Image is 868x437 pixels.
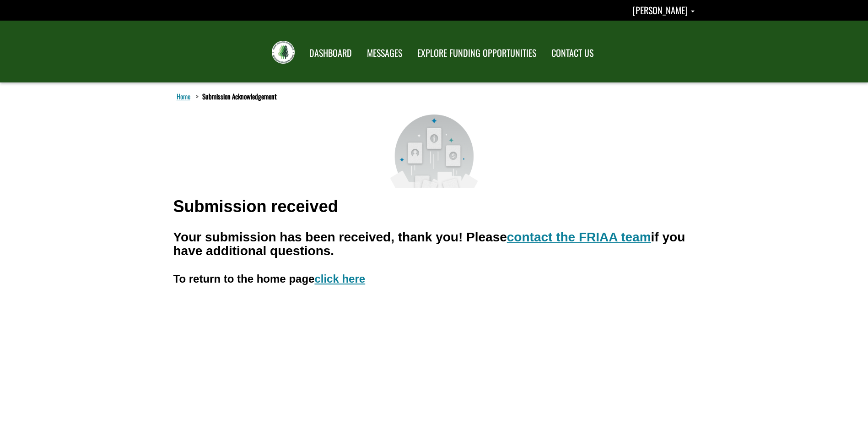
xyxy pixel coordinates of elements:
img: FRIAA Submissions Portal [272,41,295,64]
a: DASHBOARD [302,42,359,65]
a: Home [175,90,192,102]
nav: Main Navigation [301,39,600,65]
a: CONTACT US [545,42,600,65]
li: Submission Acknowledgement [194,92,277,101]
a: Caitlin Miller [632,3,695,17]
a: EXPLORE FUNDING OPPORTUNITIES [410,42,543,65]
h2: Your submission has been received, thank you! Please if you have additional questions. [173,230,695,259]
a: contact the FRIAA team [507,230,651,244]
h1: Submission received [173,197,338,216]
h3: To return to the home page [173,273,366,285]
a: MESSAGES [360,42,409,65]
a: click here [314,273,365,285]
span: [PERSON_NAME] [632,3,688,17]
